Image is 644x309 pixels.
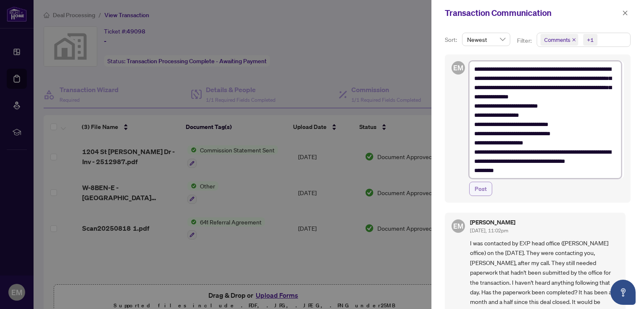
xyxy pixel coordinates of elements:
h5: [PERSON_NAME] [470,219,515,225]
span: Comments [544,36,570,44]
span: close [622,10,628,16]
span: close [572,38,576,42]
button: Post [469,182,492,196]
span: EM [453,62,463,73]
span: EM [453,221,463,232]
div: +1 [587,36,594,44]
button: Open asap [610,280,636,305]
span: [DATE], 11:02pm [470,227,508,234]
p: Sort: [445,35,459,44]
span: Newest [467,33,505,46]
span: Comments [540,34,578,46]
span: Post [475,182,487,196]
div: Transaction Communication [445,7,620,19]
p: Filter: [517,36,533,45]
